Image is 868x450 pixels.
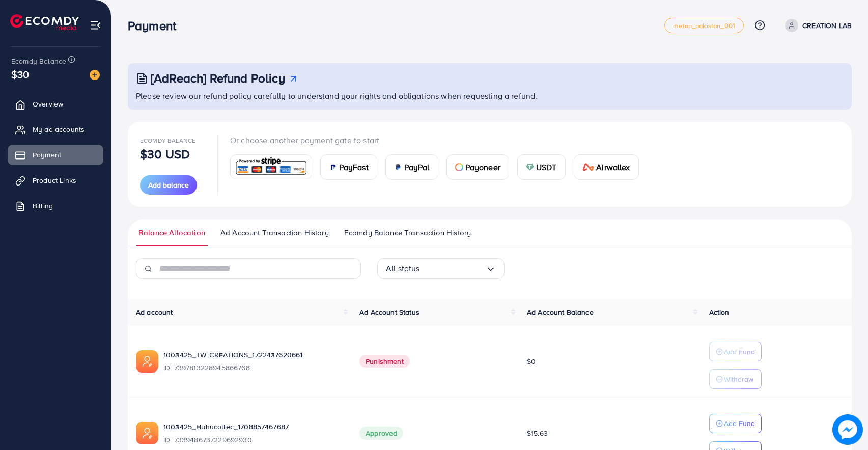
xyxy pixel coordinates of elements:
span: PayFast [339,161,369,173]
span: Ad Account Transaction History [220,227,329,239]
div: <span class='underline'>1003425_TW CREATIONS_1722437620661</span></br>7397813228945866768 [163,350,343,373]
img: card [394,163,402,171]
span: Payment [33,150,61,160]
h3: Payment [128,18,184,33]
a: cardPayPal [385,154,438,180]
a: cardPayoneer [446,154,509,180]
a: CREATION LAB [781,19,852,32]
div: <span class='underline'>1003425_Huhucollec_1708857467687</span></br>7339486737229692930 [163,421,343,445]
span: PayPal [404,161,430,173]
a: metap_pakistan_001 [664,18,744,33]
img: image [832,414,863,445]
p: CREATION LAB [802,19,852,32]
span: $30 [11,67,29,82]
p: Withdraw [724,373,753,385]
span: ID: 7339486737229692930 [163,435,343,445]
span: Ad Account Balance [527,307,594,317]
span: Product Links [33,175,76,186]
img: card [234,156,309,178]
img: menu [90,19,101,31]
span: Balance Allocation [138,227,205,239]
span: Add balance [148,180,189,190]
span: $0 [527,356,536,366]
img: card [329,163,337,171]
span: Punishment [359,355,410,368]
a: cardUSDT [517,154,566,180]
a: 1003425_TW CREATIONS_1722437620661 [163,350,343,360]
a: Product Links [8,170,103,191]
button: Add Fund [709,414,762,433]
button: Add Fund [709,342,762,361]
span: Ecomdy Balance [140,136,195,145]
input: Search for option [420,260,486,276]
a: Billing [8,196,103,216]
p: $30 USD [140,148,190,160]
a: card [230,154,312,179]
a: 1003425_Huhucollec_1708857467687 [163,421,343,432]
img: ic-ads-acc.e4c84228.svg [136,350,158,373]
div: Search for option [377,258,505,279]
span: ID: 7397813228945866768 [163,363,343,373]
span: Ad account [136,307,173,317]
span: My ad accounts [33,124,85,135]
a: Overview [8,94,103,114]
span: Ecomdy Balance [11,56,66,66]
p: Add Fund [724,417,755,430]
span: $15.63 [527,428,548,438]
span: USDT [536,161,557,173]
span: Airwallex [596,161,630,173]
span: Payoneer [465,161,500,173]
a: cardAirwallex [574,154,639,180]
img: image [90,70,100,80]
img: card [526,163,534,171]
span: Approved [359,427,403,440]
img: ic-ads-acc.e4c84228.svg [136,422,158,444]
span: All status [386,260,420,276]
img: logo [10,14,79,30]
span: Overview [33,99,63,109]
span: Action [709,307,730,317]
p: Please review our refund policy carefully to understand your rights and obligations when requesti... [136,90,846,102]
img: card [455,163,463,171]
p: Add Fund [724,346,755,358]
a: cardPayFast [320,154,377,180]
h3: [AdReach] Refund Policy [151,71,285,86]
button: Add balance [140,175,197,195]
span: Ecomdy Balance Transaction History [344,227,471,239]
button: Withdraw [709,369,762,389]
a: Payment [8,145,103,165]
p: Or choose another payment gate to start [230,134,647,146]
img: card [582,163,595,171]
a: My ad accounts [8,119,103,140]
span: Billing [33,201,53,211]
span: Ad Account Status [359,307,419,317]
span: metap_pakistan_001 [673,22,735,29]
